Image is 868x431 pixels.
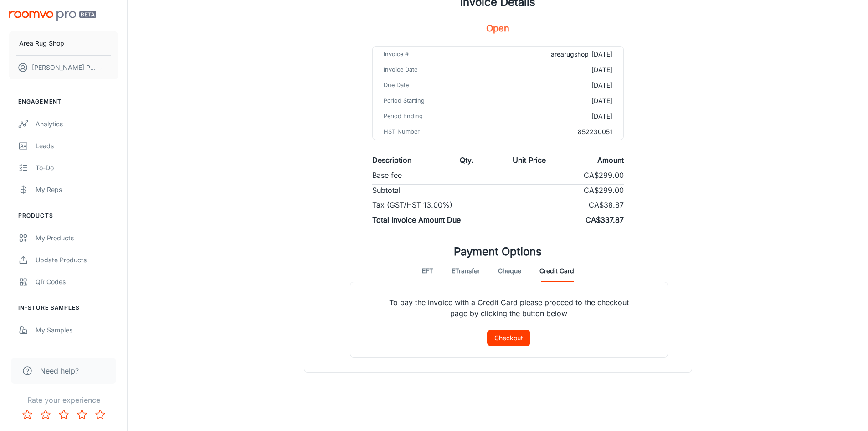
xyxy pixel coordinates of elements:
p: CA$38.87 [589,199,624,210]
p: Base fee [372,170,402,181]
p: Subtotal [372,185,401,196]
button: Rate 4 star [73,405,91,424]
button: eTransfer [452,260,480,282]
button: Rate 3 star [55,405,73,424]
button: Rate 2 star [36,405,55,424]
div: Update Products [36,255,118,265]
div: My Samples [36,325,118,335]
button: Rate 1 star [18,405,36,424]
td: Period Starting [373,93,493,109]
td: [DATE] [492,78,623,93]
h1: Payment Options [454,244,542,260]
div: Leads [36,141,118,151]
p: Amount [597,155,624,166]
span: Need help? [40,365,79,376]
div: Analytics [36,119,118,129]
p: CA$299.00 [584,170,624,181]
div: My Stores [36,347,118,357]
p: Tax (GST/HST 13.00%) [372,199,452,210]
td: 852230051 [492,124,623,140]
button: Credit Card [539,260,574,282]
div: To-do [36,163,118,173]
p: [PERSON_NAME] Pharwaha [32,62,96,73]
p: Unit Price [513,155,546,166]
p: CA$299.00 [584,185,624,196]
td: Invoice # [373,47,493,62]
p: Description [372,155,411,166]
p: Qty. [460,155,473,166]
td: HST Number [373,124,493,140]
td: [DATE] [492,109,623,124]
button: EFT [422,260,433,282]
button: Area Rug Shop [9,31,118,55]
p: Total Invoice Amount Due [372,214,461,225]
img: Roomvo PRO Beta [9,11,96,21]
td: [DATE] [492,93,623,109]
div: My Products [36,233,118,243]
p: CA$337.87 [586,214,624,225]
div: QR Codes [36,277,118,287]
button: [PERSON_NAME] Pharwaha [9,56,118,79]
button: Cheque [498,260,521,282]
td: Period Ending [373,109,493,124]
td: [DATE] [492,62,623,78]
div: My Reps [36,185,118,195]
td: arearugshop_[DATE] [492,47,623,62]
p: Area Rug Shop [19,38,64,48]
p: Rate your experience [7,395,120,405]
button: Checkout [487,330,530,346]
td: Due Date [373,78,493,93]
p: To pay the invoice with a Credit Card please proceed to the checkout page by clicking the button ... [372,282,646,330]
td: Invoice Date [373,62,493,78]
h5: Open [486,21,509,35]
button: Rate 5 star [91,405,109,424]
